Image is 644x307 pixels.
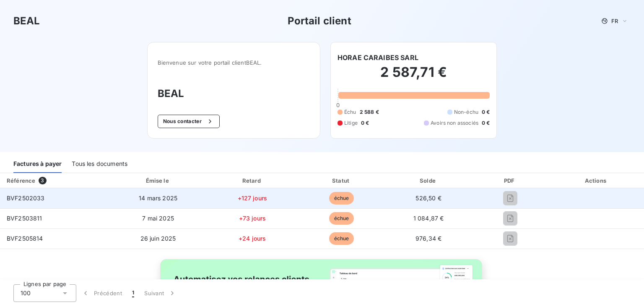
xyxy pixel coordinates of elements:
span: 0 [336,102,340,108]
div: Factures à payer [13,155,62,173]
span: +73 jours [239,215,266,222]
span: BVF2503811 [7,215,42,222]
span: Avoirs non associés [431,119,478,127]
div: Référence [7,177,35,184]
div: Solde [387,176,470,185]
span: +127 jours [238,194,267,202]
span: 100 [21,289,31,297]
span: 26 juin 2025 [140,235,176,242]
h3: BEAL [158,86,310,101]
span: échue [329,232,354,245]
span: BVF2502033 [7,194,45,202]
span: Bienvenue sur votre portail client BEAL . [158,59,310,66]
span: +24 jours [239,235,266,242]
span: 1 [132,289,134,297]
div: PDF [473,176,547,185]
h3: Portail client [288,13,351,29]
button: Nous contacter [158,115,220,128]
h3: BEAL [13,13,40,29]
div: Retard [209,176,296,185]
span: FR [611,18,618,24]
span: échue [329,212,354,225]
span: 7 mai 2025 [142,215,174,222]
span: 3 [39,177,46,184]
span: échue [329,192,354,205]
div: Émise le [111,176,205,185]
span: Litige [344,119,358,127]
span: 0 € [482,108,490,116]
span: Non-échu [454,108,478,116]
span: 1 084,87 € [413,215,444,222]
button: Précédent [76,284,127,302]
button: 1 [127,284,139,302]
span: 14 mars 2025 [139,194,177,202]
h6: HORAE CARAIBES SARL [338,52,418,63]
span: 2 588 € [360,108,379,116]
span: 526,50 € [415,194,441,202]
div: Statut [299,176,384,185]
div: Tous les documents [72,155,127,173]
span: 0 € [482,119,490,127]
div: Actions [551,176,642,185]
button: Suivant [139,284,182,302]
span: Échu [344,108,356,116]
span: 976,34 € [415,235,441,242]
span: BVF2505814 [7,235,43,242]
span: 0 € [361,119,369,127]
h2: 2 587,71 € [338,64,490,89]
